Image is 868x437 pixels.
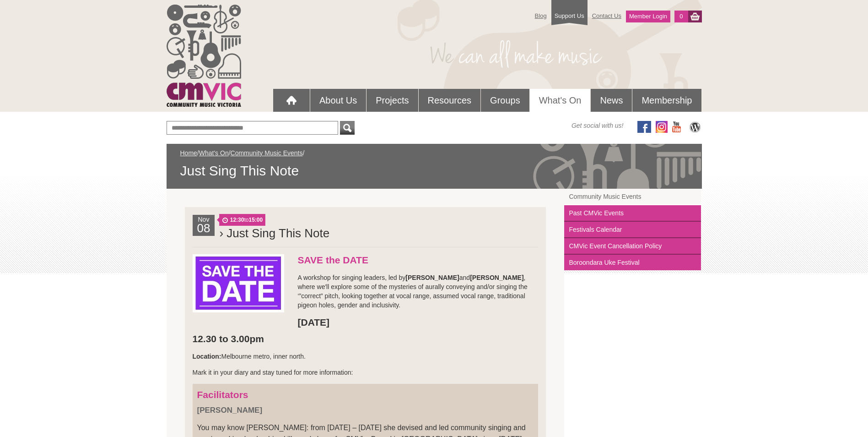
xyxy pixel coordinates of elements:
a: News [591,89,632,112]
strong: Location: [193,353,221,360]
strong: [PERSON_NAME] [470,274,523,281]
a: What's On [199,149,229,157]
a: CMVic Event Cancellation Policy [564,238,701,255]
a: Past CMVic Events [564,205,701,222]
strong: 12.30 to 3.00pm [193,333,264,344]
h2: › Just Sing This Note [219,224,538,242]
a: Groups [481,89,529,112]
a: Contact Us [588,8,626,24]
strong: 15:00 [248,217,263,223]
a: Membership [632,89,701,112]
h2: 08 [195,224,213,236]
img: CMVic Blog [688,121,702,133]
a: Boroondara Uke Festival [564,255,701,270]
p: Melbourne metro, inner north. [193,352,539,361]
div: / / / [180,148,688,180]
a: About Us [310,89,366,112]
a: Home [180,149,197,157]
strong: 12:30 [230,217,244,223]
a: Projects [367,89,418,112]
a: Festivals Calendar [564,222,701,238]
img: cmvic_logo.png [167,5,241,107]
strong: SAVE the DATE [298,255,368,265]
strong: [PERSON_NAME] [405,274,459,281]
img: GENERIC-Save-the-Date.jpg [193,254,284,312]
a: Community Music Events [564,189,701,205]
a: Blog [530,8,551,24]
strong: Facilitators [197,389,248,400]
p: Mark it in your diary and stay tuned for more information: [193,368,539,377]
strong: [PERSON_NAME] [197,406,263,415]
a: 0 [674,11,688,22]
div: Nov [193,215,215,236]
p: A workshop for singing leaders, led by and , where we'll explore some of the mysteries of aurally... [193,273,539,310]
a: Resources [419,89,481,112]
a: Community Music Events [231,149,303,157]
span: Get social with us! [571,121,624,130]
strong: [DATE] [298,317,330,328]
img: icon-instagram.png [656,121,668,133]
span: Just Sing This Note [180,162,688,180]
a: Member Login [626,11,670,22]
a: What's On [530,89,591,112]
span: to [219,214,265,226]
